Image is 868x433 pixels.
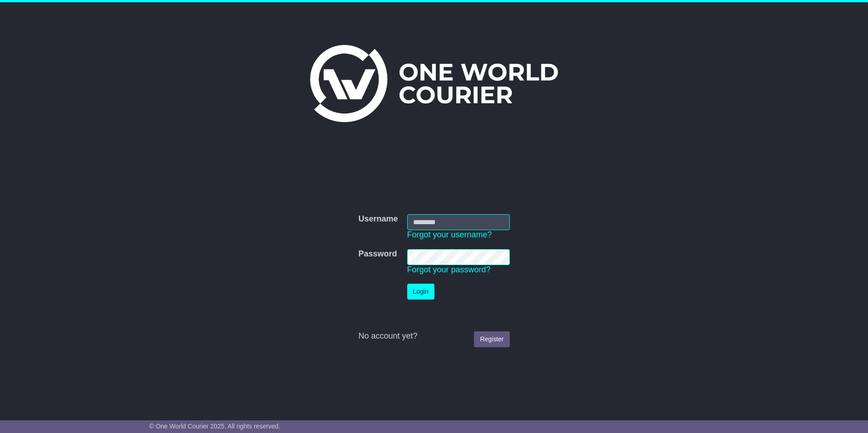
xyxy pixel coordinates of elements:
div: No account yet? [358,331,509,341]
img: One World [310,45,558,122]
label: Username [358,214,398,224]
a: Forgot your password? [407,265,491,274]
label: Password [358,249,397,259]
a: Forgot your username? [407,230,492,239]
span: © One World Courier 2025. All rights reserved. [149,423,281,430]
a: Register [474,331,509,347]
button: Login [407,284,434,300]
